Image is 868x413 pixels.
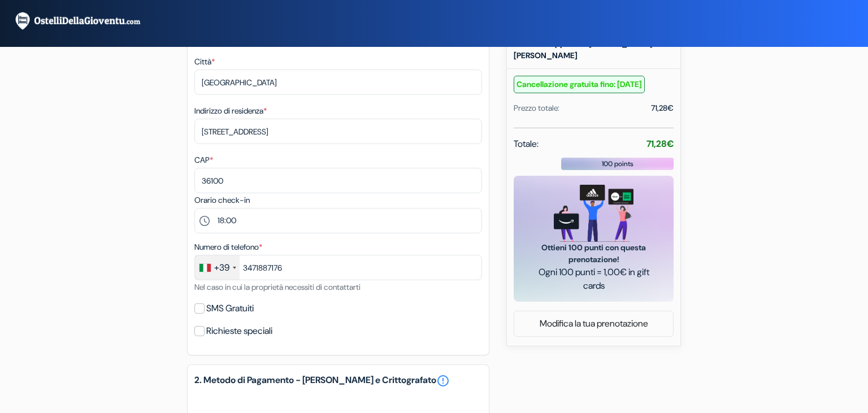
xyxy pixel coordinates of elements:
small: Nel caso in cui la proprietà necessiti di contattarti [194,282,361,292]
span: Ottieni 100 punti con questa prenotazione! [527,242,660,266]
label: Numero di telefono [194,241,262,253]
label: Città [194,56,215,68]
div: +39 [214,261,229,275]
img: gift_card_hero_new.png [554,185,633,242]
strong: 71,28€ [646,138,674,150]
span: 100 points [602,159,633,169]
div: 71,28€ [651,102,674,114]
label: Richieste speciali [206,323,272,339]
label: SMS Gratuiti [206,301,254,316]
div: Prezzo totale: [514,102,559,114]
label: Orario check-in [194,194,250,206]
img: OstelliDellaGioventu.com [14,11,155,31]
span: Ogni 100 punti = 1,00€ in gift cards [527,266,660,293]
small: Cancellazione gratuita fino: [DATE] [514,76,645,93]
label: CAP [194,154,213,166]
a: Modifica la tua prenotazione [514,313,673,334]
span: Totale: [514,137,539,151]
h5: 2. Metodo di Pagamento - [PERSON_NAME] e Crittografato [194,374,482,388]
a: error_outline [436,374,450,388]
input: 312 345 6789 [194,255,482,280]
label: Indirizzo di residenza [194,105,267,117]
div: Italy (Italia): +39 [195,255,240,280]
